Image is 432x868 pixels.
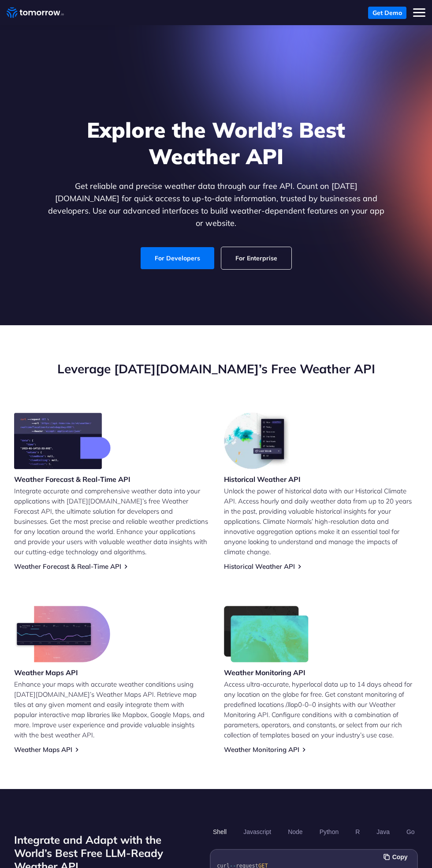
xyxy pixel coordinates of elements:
[14,474,130,484] h3: Weather Forecast & Real-Time API
[374,824,393,839] button: Java
[317,824,342,839] button: Python
[210,824,230,839] button: Shell
[7,6,64,19] a: Home link
[224,474,301,484] h3: Historical Weather API
[14,361,418,377] h2: Leverage [DATE][DOMAIN_NAME]’s Free Weather API
[285,824,306,839] button: Node
[46,116,386,169] h1: Explore the World’s Best Weather API
[224,668,309,677] h3: Weather Monitoring API
[224,745,299,754] a: Weather Monitoring API
[224,679,418,740] p: Access ultra-accurate, hyperlocal data up to 14 days ahead for any location on the globe for free...
[384,852,410,862] button: Copy
[14,745,72,754] a: Weather Maps API
[403,824,418,839] button: Go
[46,180,386,229] p: Get reliable and precise weather data through our free API. Count on [DATE][DOMAIN_NAME] for quic...
[413,7,425,19] button: Toggle mobile menu
[221,247,291,269] a: For Enterprise
[141,247,214,269] a: For Developers
[14,486,208,557] p: Integrate accurate and comprehensive weather data into your applications with [DATE][DOMAIN_NAME]...
[224,562,295,571] a: Historical Weather API
[241,824,275,839] button: Javascript
[14,668,110,677] h3: Weather Maps API
[368,7,406,19] a: Get Demo
[353,824,363,839] button: R
[14,562,121,571] a: Weather Forecast & Real-Time API
[224,486,418,557] p: Unlock the power of historical data with our Historical Climate API. Access hourly and daily weat...
[14,679,208,740] p: Enhance your maps with accurate weather conditions using [DATE][DOMAIN_NAME]’s Weather Maps API. ...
